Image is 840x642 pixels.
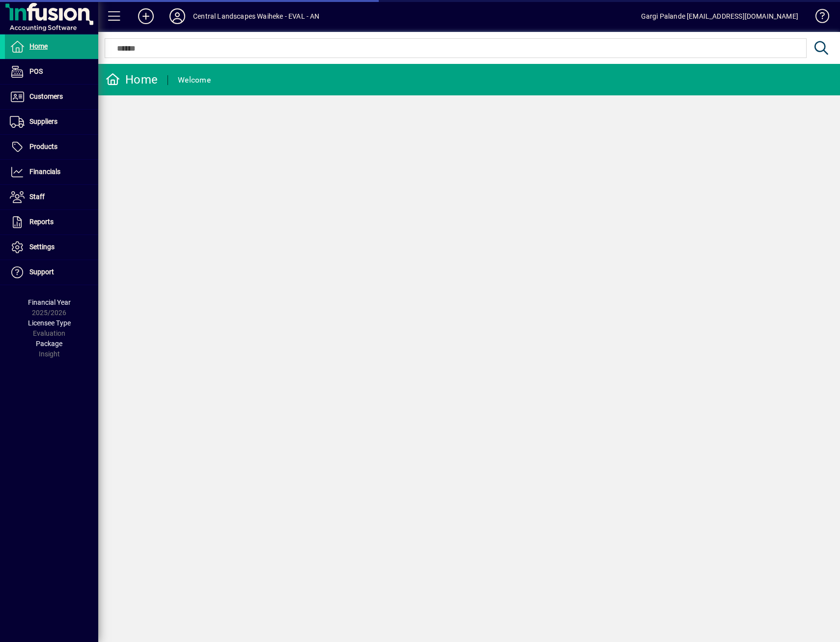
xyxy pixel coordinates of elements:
[29,92,63,100] span: Customers
[29,193,45,201] span: Staff
[193,8,320,24] div: Central Landscapes Waiheke - EVAL - AN
[641,8,798,24] div: Gargi Palande [EMAIL_ADDRESS][DOMAIN_NAME]
[5,160,98,184] a: Financials
[808,2,828,34] a: Knowledge Base
[29,168,60,175] span: Financials
[29,243,55,251] span: Settings
[36,340,62,348] span: Package
[5,260,98,285] a: Support
[5,110,98,134] a: Suppliers
[29,67,43,75] span: POS
[5,235,98,260] a: Settings
[29,42,48,50] span: Home
[28,319,71,327] span: Licensee Type
[5,210,98,234] a: Reports
[162,7,193,25] button: Profile
[29,117,57,125] span: Suppliers
[5,185,98,209] a: Staff
[29,218,54,226] span: Reports
[29,268,54,276] span: Support
[130,7,162,25] button: Add
[5,59,98,84] a: POS
[28,298,71,306] span: Financial Year
[106,72,158,88] div: Home
[178,72,211,88] div: Welcome
[29,143,57,150] span: Products
[5,135,98,159] a: Products
[5,85,98,109] a: Customers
